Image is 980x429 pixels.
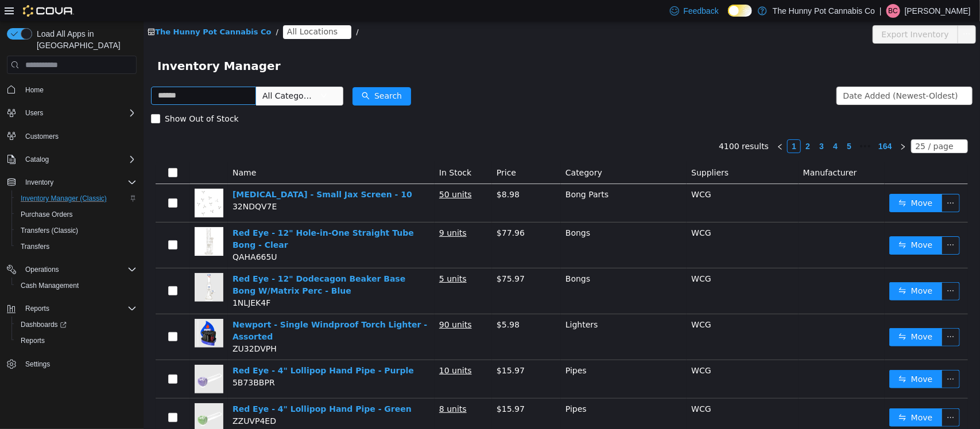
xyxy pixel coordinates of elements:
[2,81,141,97] button: Home
[700,66,815,83] div: Date Added (Newest-Oldest)
[32,28,137,51] span: Load All Apps in [GEOGRAPHIC_DATA]
[296,253,323,262] u: 5 units
[21,153,137,166] span: Catalog
[2,128,141,145] button: Customers
[16,279,83,292] a: Cash Management
[21,194,107,203] span: Inventory Manager (Classic)
[353,207,381,216] span: $77.96
[814,4,832,22] button: icon: ellipsis
[880,4,882,18] p: |
[417,339,543,377] td: Pipes
[21,242,49,251] span: Transfers
[21,153,53,166] button: Catalog
[548,345,567,354] span: WCG
[731,118,752,132] li: 164
[25,360,50,369] span: Settings
[728,5,752,17] input: Dark Mode
[812,122,819,130] i: icon: down
[905,4,971,18] p: [PERSON_NAME]
[16,224,137,237] span: Transfers (Classic)
[11,190,141,206] button: Inventory Manager (Classic)
[548,207,567,216] span: WCG
[353,345,381,354] span: $15.97
[89,147,113,156] span: Name
[798,173,816,191] button: icon: ellipsis
[353,169,376,178] span: $8.98
[16,224,83,237] a: Transfers (Classic)
[89,253,262,274] a: Red Eye - 12" Dodecagon Beaker Base Bong W/Matrix Perc - Blue
[51,206,80,235] img: Red Eye - 12" Hole-in-One Straight Tube Bong - Clear hero shot
[11,333,141,349] button: Reports
[17,93,100,102] span: Show Out of Stock
[21,106,137,120] span: Users
[712,118,731,132] li: Next 5 Pages
[353,299,376,308] span: $5.98
[658,119,671,131] a: 2
[548,299,567,308] span: WCG
[731,119,752,131] a: 164
[16,334,49,348] a: Reports
[2,174,141,190] button: Inventory
[21,357,55,371] a: Settings
[25,132,59,141] span: Customers
[756,122,763,129] i: icon: right
[296,207,323,216] u: 9 units
[417,377,543,416] td: Pipes
[89,181,133,190] span: 32NDQV7E
[51,344,80,372] img: Red Eye - 4" Lollipop Hand Pipe - Purple hero shot
[417,293,543,339] td: Lighters
[21,226,78,235] span: Transfers (Classic)
[16,334,137,348] span: Reports
[11,206,141,223] button: Purchase Orders
[25,155,49,164] span: Catalog
[212,6,215,15] span: /
[712,118,731,132] span: •••
[798,387,816,405] button: icon: ellipsis
[89,169,269,178] a: [MEDICAL_DATA] - Small Jax Screen - 10
[798,349,816,367] button: icon: ellipsis
[296,383,323,392] u: 8 units
[21,210,73,219] span: Purchase Orders
[11,278,141,294] button: Cash Management
[657,118,671,132] li: 2
[548,169,567,178] span: WCG
[746,261,799,279] button: icon: swapMove
[773,4,875,18] p: The Hunny Pot Cannabis Co
[133,6,135,15] span: /
[89,323,133,332] span: ZU32DVPH
[21,175,58,189] button: Inventory
[11,223,141,239] button: Transfers (Classic)
[417,247,543,293] td: Bongs
[21,83,48,97] a: Home
[25,85,44,95] span: Home
[16,240,54,253] a: Transfers
[746,173,799,191] button: icon: swapMove
[889,4,898,18] span: BC
[89,277,127,286] span: 1NLJEK4F
[89,345,270,354] a: Red Eye - 4" Lollipop Hand Pipe - Purple
[353,253,381,262] span: $75.97
[699,118,712,132] li: 5
[21,302,54,315] button: Reports
[644,118,657,132] li: 1
[25,178,53,187] span: Inventory
[2,262,141,278] button: Operations
[209,66,268,84] button: icon: searchSearch
[14,36,144,54] span: Inventory Manager
[11,239,141,255] button: Transfers
[296,299,328,308] u: 90 units
[177,71,184,79] i: icon: down
[119,69,171,80] span: All Categories
[25,265,59,274] span: Operations
[672,119,684,131] a: 3
[699,119,712,131] a: 5
[89,357,131,366] span: 5B73BBPR
[753,118,766,132] li: Next Page
[21,82,137,96] span: Home
[16,192,137,205] span: Inventory Manager (Classic)
[729,4,815,22] button: Export Inventory
[417,201,543,247] td: Bongs
[417,163,543,201] td: Bong Parts
[746,307,799,325] button: icon: swapMove
[16,208,137,221] span: Purchase Orders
